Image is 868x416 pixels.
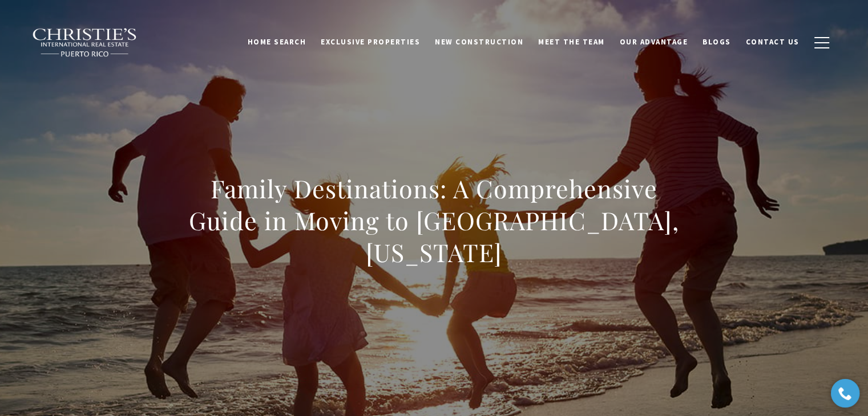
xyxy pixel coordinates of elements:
[746,37,800,47] span: Contact Us
[313,31,427,53] a: Exclusive Properties
[612,31,696,53] a: Our Advantage
[321,37,420,47] span: Exclusive Properties
[620,37,688,47] span: Our Advantage
[695,31,738,53] a: Blogs
[183,173,686,268] h1: Family Destinations: A Comprehensive Guide in Moving to [GEOGRAPHIC_DATA], [US_STATE]
[435,37,523,47] span: New Construction
[531,31,612,53] a: Meet the Team
[240,31,314,53] a: Home Search
[807,26,837,59] button: button
[32,28,138,58] img: Christie's International Real Estate black text logo
[703,37,731,47] span: Blogs
[427,31,531,53] a: New Construction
